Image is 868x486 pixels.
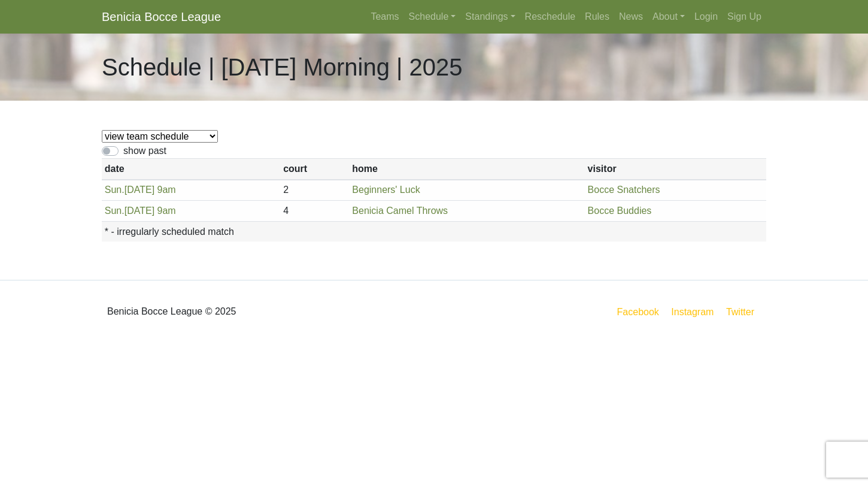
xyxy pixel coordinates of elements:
th: court [280,159,349,180]
a: Benicia Bocce League [102,5,221,29]
a: Benicia Camel Throws [352,206,448,216]
h1: Schedule | [DATE] Morning | 2025 [102,53,463,81]
a: Schedule [404,5,461,29]
a: About [648,5,690,29]
span: Sun. [105,185,125,195]
div: Benicia Bocce League © 2025 [93,290,434,333]
a: Sign Up [723,5,766,29]
a: Teams [366,5,403,29]
a: Facebook [615,304,661,319]
th: home [350,159,585,180]
th: * - irregularly scheduled match [102,221,766,242]
a: Instagram [669,304,716,319]
a: Rules [580,5,614,29]
th: date [102,159,280,180]
a: Beginners' Luck [352,185,420,195]
a: Login [690,5,723,29]
th: visitor [585,159,766,180]
td: 4 [280,201,349,222]
td: 2 [280,180,349,201]
a: News [614,5,648,29]
a: Sun.[DATE] 9am [105,185,176,195]
a: Twitter [724,304,764,319]
a: Standings [460,5,520,29]
a: Bocce Snatchers [588,185,660,195]
a: Bocce Buddies [588,206,652,216]
a: Reschedule [520,5,581,29]
span: Sun. [105,206,125,216]
label: show past [123,144,166,158]
a: Sun.[DATE] 9am [105,206,176,216]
